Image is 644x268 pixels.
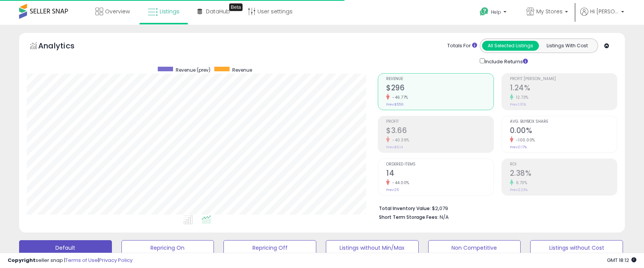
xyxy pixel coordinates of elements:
[510,83,617,94] h2: 1.24%
[440,213,449,221] span: N/A
[447,42,477,50] div: Totals For
[491,9,501,15] span: Help
[536,8,563,15] span: My Stores
[65,257,98,264] a: Terms of Use
[379,203,612,212] li: $2,079
[510,188,527,192] small: Prev: 2.23%
[386,102,403,107] small: Prev: $556
[474,1,514,25] a: Help
[386,83,493,94] h2: $296
[386,169,493,179] h2: 14
[379,205,431,212] b: Total Inventory Value:
[510,126,617,136] h2: 0.00%
[99,257,133,264] a: Privacy Policy
[386,120,493,124] span: Profit
[510,162,617,167] span: ROI
[206,8,230,15] span: DataHub
[121,240,214,255] button: Repricing On
[386,162,493,167] span: Ordered Items
[513,180,527,186] small: 6.73%
[390,180,409,186] small: -44.00%
[386,126,493,136] h2: $3.66
[474,57,537,66] div: Include Returns
[390,137,409,143] small: -40.39%
[386,145,403,149] small: Prev: $6.14
[379,214,439,220] b: Short Term Storage Fees:
[590,8,619,15] span: Hi [PERSON_NAME]
[510,102,526,107] small: Prev: 1.10%
[176,67,210,73] span: Revenue (prev)
[390,95,408,100] small: -46.77%
[326,240,419,255] button: Listings without Min/Max
[513,137,535,143] small: -100.00%
[229,3,243,11] div: Tooltip anchor
[105,8,130,15] span: Overview
[510,145,527,149] small: Prev: 0.17%
[539,41,595,51] button: Listings With Cost
[580,8,624,25] a: Hi [PERSON_NAME]
[510,169,617,179] h2: 2.38%
[8,257,36,264] strong: Copyright
[386,77,493,81] span: Revenue
[223,240,316,255] button: Repricing Off
[482,41,539,51] button: All Selected Listings
[38,40,89,53] h5: Analytics
[479,7,489,16] i: Get Help
[386,188,399,192] small: Prev: 25
[232,67,252,73] span: Revenue
[8,257,133,264] div: seller snap | |
[513,95,529,100] small: 12.73%
[510,120,617,124] span: Avg. Buybox Share
[160,8,180,15] span: Listings
[530,240,623,255] button: Listings without Cost
[607,257,636,264] span: 2025-10-8 18:12 GMT
[428,240,521,255] button: Non Competitive
[510,77,617,81] span: Profit [PERSON_NAME]
[19,240,112,255] button: Default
